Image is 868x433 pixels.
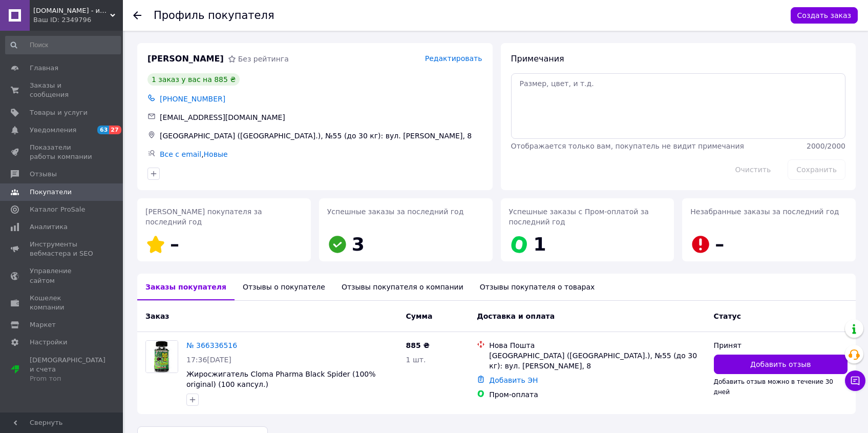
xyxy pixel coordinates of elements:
div: Ваш ID: 2349796 [33,15,123,25]
span: Отображается только вам, покупатель не видит примечания [511,142,744,150]
input: Поиск [5,36,121,54]
span: Заказы и сообщения [30,81,95,99]
div: Заказы покупателя [137,274,235,300]
div: Отзывы покупателя о компании [333,274,472,300]
span: Каталог ProSale [30,205,85,214]
button: Чат с покупателем [845,370,865,391]
span: Управление сайтом [30,266,95,285]
span: 3 [352,234,365,255]
span: Сумма [406,312,433,320]
div: [GEOGRAPHIC_DATA] ([GEOGRAPHIC_DATA].), №55 (до 30 кг): вул. [PERSON_NAME], 8 [158,129,484,143]
button: Добавить отзыв [714,355,848,374]
span: Примечания [511,54,564,64]
span: Уведомления [30,126,76,135]
span: [PHONE_NUMBER] [160,95,225,103]
a: Добавить ЭН [489,376,538,384]
a: Жиросжигатель Cloma Pharma Black Spider (100% original) (100 капсул.) [186,370,376,388]
div: [GEOGRAPHIC_DATA] ([GEOGRAPHIC_DATA].), №55 (до 30 кг): вул. [PERSON_NAME], 8 [489,350,705,371]
span: 27 [109,126,121,134]
span: Статус [714,312,741,320]
span: Редактировать [425,54,482,63]
span: Показатели работы компании [30,143,95,161]
span: Кошелек компании [30,294,95,312]
img: Фото товару [146,341,178,373]
span: Главная [30,64,58,73]
span: Инструменты вебмастера и SEO [30,240,95,258]
span: Без рейтинга [238,55,289,63]
div: Принят [714,340,848,350]
span: – [170,234,179,255]
div: Отзывы о покупателе [235,274,333,300]
span: [PERSON_NAME] покупателя за последний год [145,208,262,226]
span: Доставка и оплата [477,312,555,320]
span: 17:36[DATE] [186,356,231,364]
div: Вернуться назад [133,10,141,20]
span: 63 [97,126,109,134]
span: Покупатели [30,188,72,197]
span: 1 [534,234,546,255]
span: Успешные заказы за последний год [327,208,464,216]
span: Добавить отзыв можно в течение 30 дней [714,378,833,396]
a: Все с email [160,150,201,158]
span: Незабранные заказы за последний год [690,208,839,216]
h1: Профиль покупателя [154,9,274,22]
span: Товары и услуги [30,108,88,117]
span: [DEMOGRAPHIC_DATA] и счета [30,356,105,384]
span: [EMAIL_ADDRESS][DOMAIN_NAME] [160,113,285,121]
span: Настройки [30,338,67,347]
div: 1 заказ у вас на 885 ₴ [147,73,240,86]
div: Пром-оплата [489,389,705,400]
span: 885 ₴ [406,341,430,349]
div: Нова Пошта [489,340,705,350]
span: Отзывы [30,170,57,179]
div: , [158,147,484,161]
span: 1 шт. [406,356,426,364]
a: Новые [204,150,228,158]
span: – [715,234,724,255]
span: Успешные заказы с Пром-оплатой за последний год [509,208,649,226]
span: Заказ [145,312,169,320]
span: Маркет [30,320,56,329]
span: Аналитика [30,222,68,232]
button: Создать заказ [791,7,858,24]
span: Добавить отзыв [750,359,811,369]
div: Prom топ [30,374,105,383]
span: [PERSON_NAME] [147,53,224,65]
a: Фото товару [145,340,178,373]
span: A-Shock.com.ua - интернет магазин спортивного питания [33,6,110,15]
a: № 366336516 [186,341,237,349]
span: 2000 / 2000 [807,142,845,150]
div: Отзывы покупателя о товарах [472,274,603,300]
